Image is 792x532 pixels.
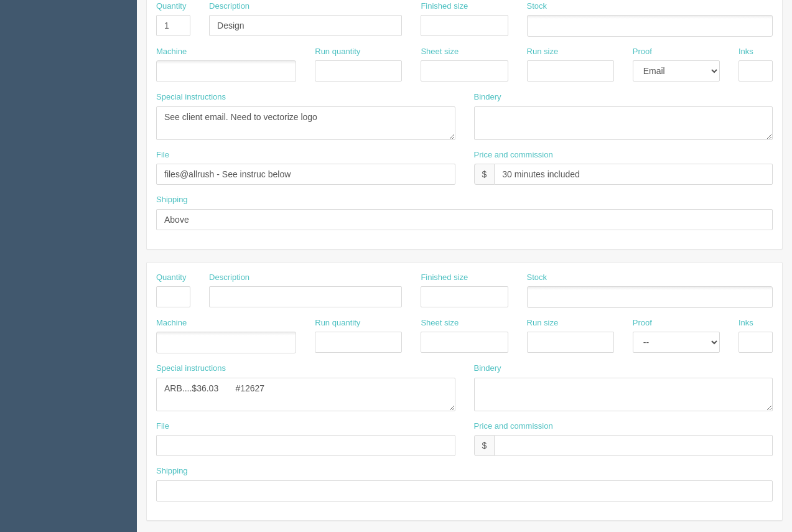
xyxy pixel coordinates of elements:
[156,46,187,58] label: Machine
[633,317,652,329] label: Proof
[474,435,495,456] div: $
[209,272,249,284] label: Description
[421,317,459,329] label: Sheet size
[421,272,468,284] label: Finished size
[738,317,753,329] label: Inks
[315,317,360,329] label: Run quantity
[156,421,169,432] label: File
[156,363,226,375] label: Special instructions
[527,1,547,12] label: Stock
[156,465,188,477] label: Shipping
[633,46,652,58] label: Proof
[421,1,468,12] label: Finished size
[474,149,553,161] label: Price and commission
[156,194,188,206] label: Shipping
[156,317,187,329] label: Machine
[156,1,186,12] label: Quantity
[156,272,186,284] label: Quantity
[527,272,547,284] label: Stock
[421,46,459,58] label: Sheet size
[209,1,249,12] label: Description
[474,421,553,432] label: Price and commission
[315,46,360,58] label: Run quantity
[527,317,559,329] label: Run size
[156,378,455,411] textarea: ARB....$36.03 #12627
[156,91,226,103] label: Special instructions
[738,46,753,58] label: Inks
[156,149,169,161] label: File
[474,363,501,375] label: Bindery
[156,106,455,140] textarea: See client email. Need to vectorize logo
[474,91,501,103] label: Bindery
[474,164,495,185] div: $
[527,46,559,58] label: Run size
